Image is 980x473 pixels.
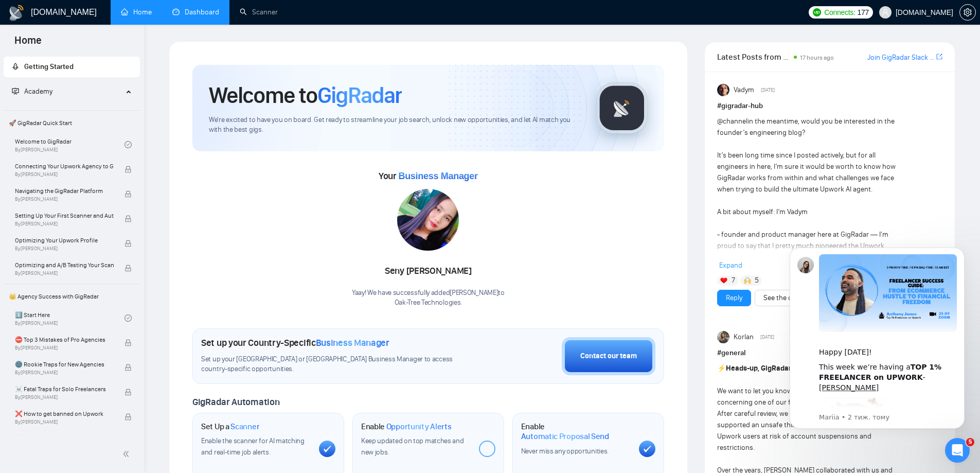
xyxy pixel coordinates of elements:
[720,277,727,284] img: ❤️
[596,82,648,134] img: gigradar-logo.png
[124,166,132,173] span: lock
[744,277,751,284] img: 🙌
[732,275,735,286] span: 7
[15,260,114,270] span: Optimizing and A/B Testing Your Scanner for Better Results
[201,337,389,348] h1: Set up your Country-Specific
[12,87,52,96] span: Academy
[15,235,114,246] span: Optimizing Your Upwork Profile
[124,389,132,396] span: lock
[397,189,459,251] img: 1698919173900-IMG-20231024-WA0027.jpg
[717,331,729,343] img: Korlan
[230,422,259,432] span: Scanner
[124,240,132,247] span: lock
[717,84,729,96] img: Vadym
[734,84,754,96] span: Vadym
[717,290,751,306] button: Reply
[717,117,747,126] span: @channel
[824,7,855,18] span: Connects:
[4,57,140,77] li: Getting Started
[936,52,942,61] span: export
[761,85,775,95] span: [DATE]
[5,286,139,307] span: 👑 Agency Success with GigRadar
[124,413,132,421] span: lock
[15,196,114,202] span: By [PERSON_NAME]
[882,9,889,16] span: user
[774,235,980,468] iframe: Intercom notifications повідомлення
[124,364,132,371] span: lock
[352,298,505,308] p: Oak-Tree Technologies .
[15,133,124,156] a: Welcome to GigRadarBy[PERSON_NAME]
[15,370,114,376] span: By [PERSON_NAME]
[192,396,279,408] span: GigRadar Automation
[201,436,305,457] span: Enable the scanner for AI matching and real-time job alerts.
[15,186,114,196] span: Navigating the GigRadar Platform
[717,50,791,63] span: Latest Posts from the GigRadar Community
[209,81,402,109] h1: Welcome to
[760,332,774,342] span: [DATE]
[800,54,834,61] span: 17 hours ago
[867,52,934,63] a: Join GigRadar Slack Community
[15,419,114,425] span: By [PERSON_NAME]
[15,161,114,171] span: Connecting Your Upwork Agency to GigRadar
[15,335,114,345] span: ⛔ Top 3 Mistakes of Pro Agencies
[562,337,655,375] button: Contact our team
[379,170,478,182] span: Your
[936,52,942,62] a: export
[15,270,114,276] span: By [PERSON_NAME]
[15,307,124,329] a: 1️⃣ Start HereBy[PERSON_NAME]
[209,115,580,135] span: We're excited to have you on board. Get ready to streamline your job search, unlock new opportuni...
[8,5,25,21] img: logo
[6,33,50,55] span: Home
[15,394,114,400] span: By [PERSON_NAME]
[15,246,114,252] span: By [PERSON_NAME]
[966,438,974,446] span: 5
[24,62,74,71] span: Getting Started
[959,4,976,21] button: setting
[755,275,759,286] span: 5
[124,190,132,198] span: lock
[316,337,389,348] span: Business Manager
[945,438,970,463] iframe: Intercom live chat
[580,351,637,362] div: Contact our team
[201,355,474,374] span: Set up your [GEOGRAPHIC_DATA] or [GEOGRAPHIC_DATA] Business Manager to access country-specific op...
[317,81,402,109] span: GigRadar
[122,449,133,459] span: double-left
[352,262,505,280] div: Seny [PERSON_NAME]
[521,447,609,456] span: Never miss any opportunities.
[15,359,114,370] span: 🌚 Rookie Traps for New Agencies
[15,433,114,444] span: 😭 Account blocked: what to do?
[124,314,132,322] span: check-circle
[960,8,975,16] span: setting
[15,384,114,394] span: ☠️ Fatal Traps for Solo Freelancers
[717,116,898,410] div: in the meantime, would you be interested in the founder’s engineering blog? It’s been long time s...
[361,436,464,457] span: Keep updated on top matches and new jobs.
[15,409,114,419] span: ❌ How to get banned on Upwork
[121,8,152,16] a: homeHome
[124,339,132,346] span: lock
[734,331,754,343] span: Korlan
[24,87,52,96] span: Academy
[15,345,114,351] span: By [PERSON_NAME]
[352,288,505,308] div: Yaay! We have successfully added [PERSON_NAME] to
[15,171,114,178] span: By [PERSON_NAME]
[361,422,452,432] h1: Enable
[521,431,609,442] span: Automatic Proposal Send
[755,290,817,306] button: See the details
[521,422,631,442] h1: Enable
[398,171,477,181] span: Business Manager
[717,347,942,359] h1: # general
[5,113,139,133] span: 🚀 GigRadar Quick Start
[813,8,821,16] img: upwork-logo.png
[717,364,726,373] span: ⚡
[172,8,219,16] a: dashboardDashboard
[15,211,114,221] span: Setting Up Your First Scanner and Auto-Bidder
[12,63,19,70] span: rocket
[959,8,976,16] a: setting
